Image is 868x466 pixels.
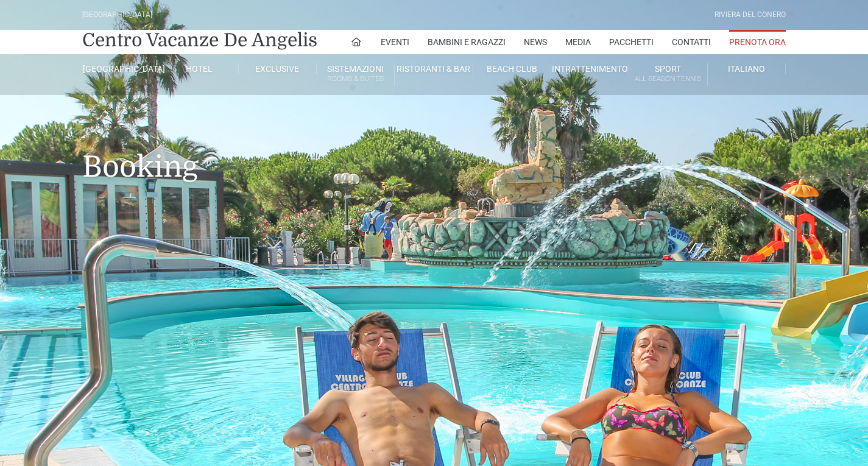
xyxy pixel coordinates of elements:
[672,30,711,54] a: Contatti
[708,63,786,74] a: Italiano
[629,73,707,85] small: All Season Tennis
[160,63,238,74] a: Hotel
[82,9,152,21] div: [GEOGRAPHIC_DATA]
[82,63,160,74] a: [GEOGRAPHIC_DATA]
[565,30,591,54] a: Media
[239,63,317,74] a: Exclusive
[728,64,765,74] span: Italiano
[473,63,551,74] a: Beach Club
[609,30,654,54] a: Pacchetti
[317,63,395,86] a: SistemazioniRooms & Suites
[395,63,473,74] a: Ristoranti & Bar
[715,9,786,21] div: Riviera Del Conero
[629,63,707,86] a: SportAll Season Tennis
[729,30,786,54] a: Prenota Ora
[428,30,506,54] a: Bambini e Ragazzi
[82,95,786,202] h1: Booking
[551,63,629,74] a: Intrattenimento
[317,73,394,85] small: Rooms & Suites
[524,30,547,54] a: News
[381,30,409,54] a: Eventi
[82,28,317,52] a: Centro Vacanze De Angelis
